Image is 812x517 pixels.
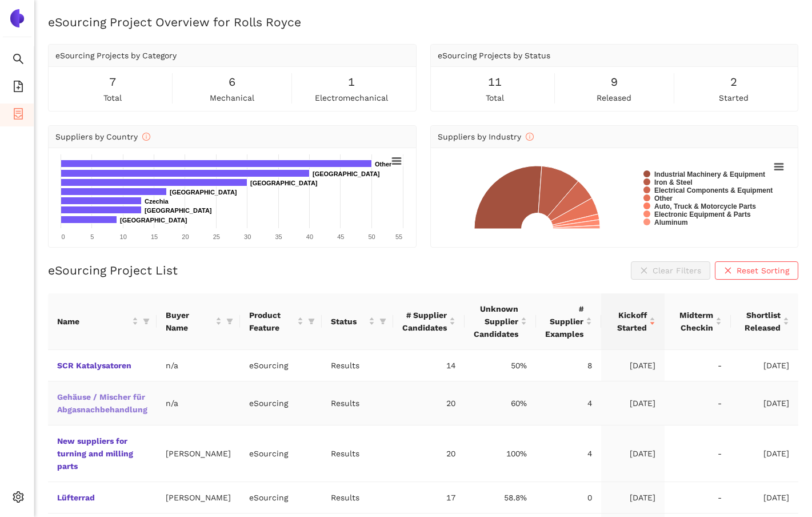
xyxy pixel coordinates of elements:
span: search [13,49,24,72]
span: 2 [730,73,737,91]
text: 50 [369,233,375,240]
span: released [597,92,631,104]
text: Electronic Equipment & Parts [654,210,751,218]
text: 55 [395,233,402,240]
span: close [724,267,732,276]
span: # Supplier Candidates [402,309,447,334]
span: filter [379,318,386,325]
span: Kickoff Started [610,309,647,334]
td: 4 [536,381,601,425]
td: 0 [536,482,601,514]
td: [DATE] [601,381,665,425]
span: eSourcing Projects by Category [55,51,177,60]
td: Results [322,350,393,381]
td: 20 [393,425,465,482]
td: 58.8% [465,482,536,514]
td: 20 [393,381,465,425]
span: Midterm Checkin [674,309,713,334]
span: 9 [611,73,618,91]
td: n/a [157,350,240,381]
text: Czechia [145,198,169,205]
td: 14 [393,350,465,381]
text: 20 [182,233,189,240]
td: 4 [536,425,601,482]
span: 6 [229,73,235,91]
span: 11 [488,73,502,91]
td: [DATE] [601,482,665,514]
span: Name [57,315,130,328]
span: electromechanical [315,92,388,104]
td: [DATE] [731,381,798,425]
text: 15 [151,233,158,240]
text: 35 [275,233,282,240]
span: Suppliers by Industry [438,132,534,141]
text: 30 [244,233,251,240]
text: 45 [337,233,344,240]
span: filter [377,313,389,330]
th: this column's title is # Supplier Candidates,this column is sortable [393,293,465,350]
td: [PERSON_NAME] [157,482,240,514]
td: - [665,425,731,482]
td: - [665,350,731,381]
td: n/a [157,381,240,425]
span: filter [308,318,315,325]
span: container [13,104,24,127]
text: [GEOGRAPHIC_DATA] [170,189,237,196]
text: Aluminum [654,218,688,226]
span: Suppliers by Country [55,132,150,141]
text: Electrical Components & Equipment [654,186,773,194]
span: total [103,92,122,104]
td: 50% [465,350,536,381]
img: Logo [8,9,26,27]
th: this column's title is Name,this column is sortable [48,293,157,350]
text: [GEOGRAPHIC_DATA] [120,217,187,224]
h2: eSourcing Project List [48,262,178,279]
span: filter [226,318,233,325]
span: file-add [13,77,24,100]
span: Buyer Name [166,309,213,334]
span: Reset Sorting [737,264,789,277]
span: eSourcing Projects by Status [438,51,550,60]
span: info-circle [526,133,534,141]
th: this column's title is Shortlist Released,this column is sortable [731,293,798,350]
text: 10 [120,233,127,240]
button: closeClear Filters [631,261,710,280]
text: 25 [213,233,220,240]
td: 100% [465,425,536,482]
span: filter [143,318,150,325]
span: Status [331,315,366,328]
h2: eSourcing Project Overview for Rolls Royce [48,14,798,30]
text: Other [654,194,673,202]
text: 40 [306,233,313,240]
td: 8 [536,350,601,381]
th: this column's title is Midterm Checkin,this column is sortable [665,293,731,350]
button: closeReset Sorting [715,261,798,280]
span: filter [306,307,317,336]
span: Unknown Supplier Candidates [474,303,518,340]
td: [DATE] [731,482,798,514]
td: [PERSON_NAME] [157,425,240,482]
td: Results [322,482,393,514]
td: - [665,381,731,425]
td: [DATE] [731,350,798,381]
span: 1 [348,73,355,91]
span: Shortlist Released [740,309,781,334]
td: eSourcing [240,350,322,381]
text: [GEOGRAPHIC_DATA] [250,180,318,186]
td: eSourcing [240,425,322,482]
td: Results [322,425,393,482]
span: # Supplier Examples [545,303,583,340]
th: this column's title is # Supplier Examples,this column is sortable [536,293,601,350]
text: Industrial Machinery & Equipment [654,170,765,178]
th: this column's title is Product Feature,this column is sortable [240,293,322,350]
span: started [719,92,749,104]
td: - [665,482,731,514]
span: filter [224,307,235,336]
th: this column's title is Buyer Name,this column is sortable [157,293,240,350]
td: Results [322,381,393,425]
text: [GEOGRAPHIC_DATA] [145,207,212,214]
text: Other [375,161,392,168]
span: 7 [109,73,116,91]
td: [DATE] [601,350,665,381]
th: this column's title is Status,this column is sortable [322,293,393,350]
